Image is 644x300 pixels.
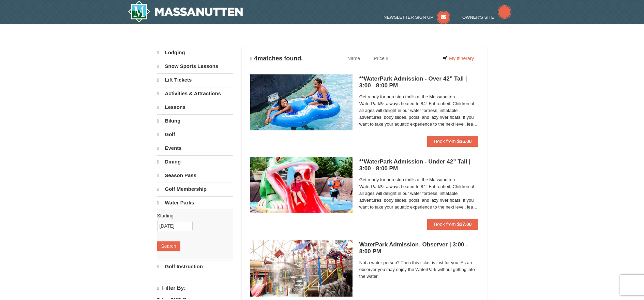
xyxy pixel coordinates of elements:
a: Activities & Attractions [157,87,233,100]
a: Snow Sports Lessons [157,60,233,73]
span: Not a water person? Then this ticket is just for you. As an observer you may enjoy the WaterPark ... [359,259,479,280]
a: Lodging [157,46,233,59]
a: My Itinerary [438,53,482,63]
a: Lessons [157,101,233,114]
span: Owner's Site [462,15,494,20]
span: Book from [434,139,456,144]
label: Starting [157,212,228,219]
a: Owner's Site [462,15,511,20]
span: Get ready for non-stop thrills at the Massanutten WaterPark®, always heated to 84° Fahrenheit. Ch... [359,176,479,211]
a: Biking [157,114,233,127]
img: 6619917-1062-d161e022.jpg [250,157,353,213]
img: 6619917-1066-60f46fa6.jpg [250,240,353,296]
a: Dining [157,155,233,168]
h5: WaterPark Admission- Observer | 3:00 - 8:00 PM [359,241,479,255]
a: Events [157,142,233,155]
a: Golf [157,128,233,141]
h5: **WaterPark Admission - Over 42” Tall | 3:00 - 8:00 PM [359,75,479,89]
a: Price [369,52,393,65]
img: 6619917-1058-293f39d8.jpg [250,74,353,130]
strong: $27.00 [457,222,472,227]
button: Book from $27.00 [427,219,479,230]
a: Water Parks [157,196,233,209]
a: Lift Tickets [157,73,233,86]
a: Newsletter Sign Up [384,15,450,20]
button: Book from $36.00 [427,136,479,147]
a: Massanutten Resort [128,1,243,23]
button: Search [157,241,180,251]
a: Golf Instruction [157,260,233,273]
img: Massanutten Resort Logo [128,1,243,23]
a: Season Pass [157,169,233,182]
span: Get ready for non-stop thrills at the Massanutten WaterPark®, always heated to 84° Fahrenheit. Ch... [359,94,479,128]
h4: Filter By: [157,285,233,291]
a: Name [342,52,369,65]
strong: $36.00 [457,139,472,144]
a: Golf Membership [157,183,233,196]
span: Book from [434,222,456,227]
h5: **WaterPark Admission - Under 42” Tall | 3:00 - 8:00 PM [359,158,479,172]
span: Newsletter Sign Up [384,15,433,20]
